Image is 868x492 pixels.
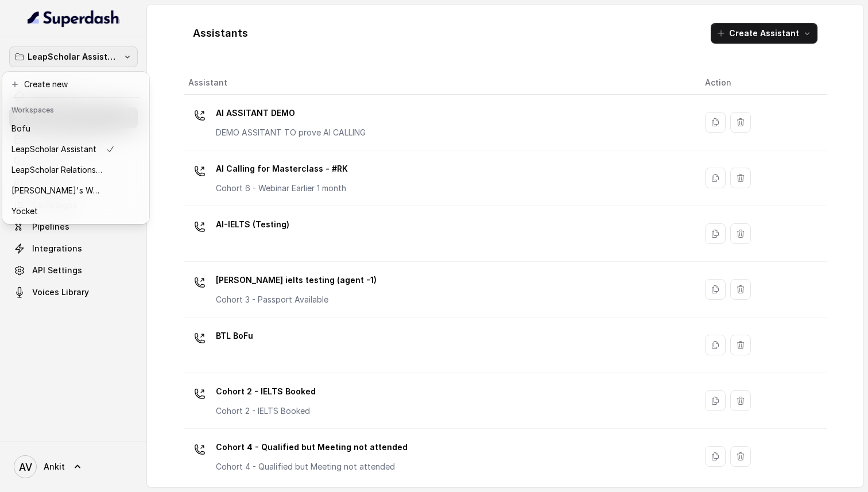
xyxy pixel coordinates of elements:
p: LeapScholar Assistant [28,50,119,64]
div: LeapScholar Assistant [2,72,149,224]
p: [PERSON_NAME]'s Workspace [11,184,103,197]
button: Create new [5,74,147,95]
p: LeapScholar Assistant [11,142,96,156]
p: LeapScholar Relationship Manager [11,163,103,177]
p: Yocket [11,204,38,218]
button: LeapScholar Assistant [9,47,138,67]
header: Workspaces [5,100,147,118]
p: Bofu [11,122,30,135]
